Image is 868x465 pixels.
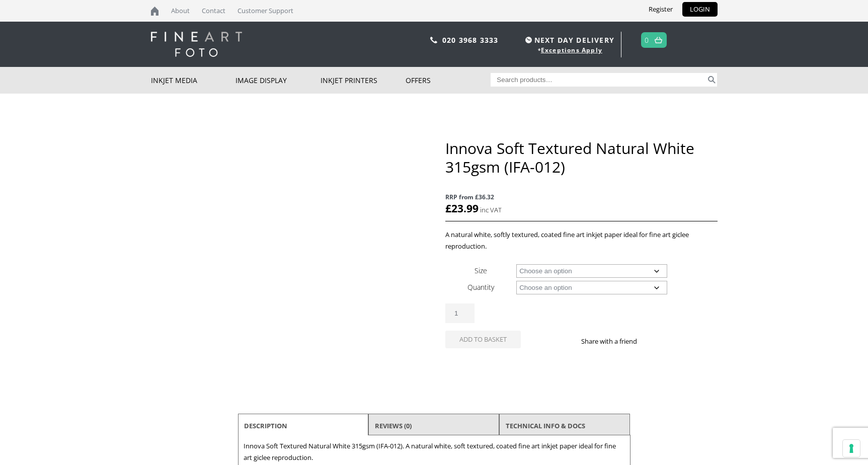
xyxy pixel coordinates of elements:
[843,440,860,457] button: Your consent preferences for tracking technologies
[151,32,242,57] img: logo-white.svg
[445,201,479,215] bdi: 23.99
[442,35,499,45] a: 020 3968 3333
[445,303,475,323] input: Product quantity
[523,34,614,46] span: NEXT DAY DELIVERY
[445,191,717,203] span: RRP from £36.32
[406,67,491,94] a: Offers
[641,2,680,17] a: Register
[244,440,625,463] p: Innova Soft Textured Natural White 315gsm (IFA-012). A natural white, soft textured, coated fine ...
[445,139,717,176] h1: Innova Soft Textured Natural White 315gsm (IFA-012)
[430,37,437,43] img: phone.svg
[244,417,287,435] a: Description
[321,67,406,94] a: Inkjet Printers
[151,67,236,94] a: Inkjet Media
[235,67,321,94] a: Image Display
[706,73,718,87] button: Search
[506,417,585,435] a: TECHNICAL INFO & DOCS
[445,331,521,348] button: Add to basket
[475,266,487,275] label: Size
[682,2,718,17] a: LOGIN
[581,336,649,347] p: Share with a friend
[491,73,706,87] input: Search products…
[525,37,532,43] img: time.svg
[375,417,412,435] a: Reviews (0)
[445,201,451,215] span: £
[445,229,717,252] p: A natural white, softly textured, coated fine art inkjet paper ideal for fine art giclee reproduc...
[467,282,494,292] label: Quantity
[655,37,662,43] img: basket.svg
[541,46,602,54] a: Exceptions Apply
[645,33,649,47] a: 0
